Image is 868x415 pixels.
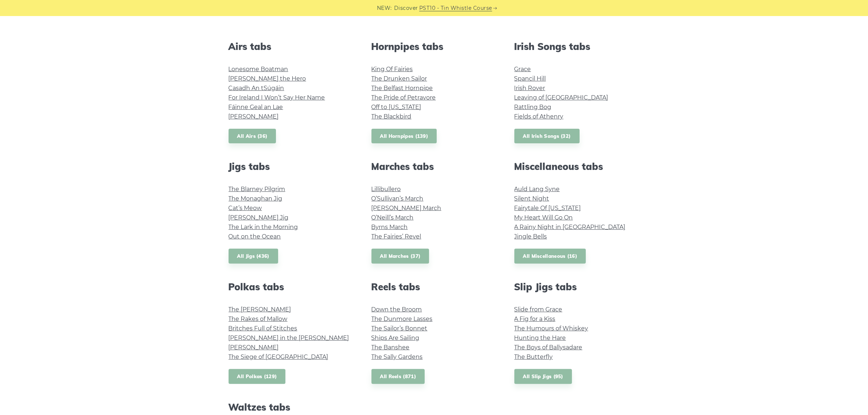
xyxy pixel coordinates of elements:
[514,129,580,144] a: All Irish Songs (32)
[371,249,429,264] a: All Marches (37)
[371,353,423,360] a: The Sally Gardens
[514,315,556,322] a: A Fig for a Kiss
[419,4,492,12] a: PST10 - Tin Whistle Course
[377,4,392,12] span: NEW:
[514,66,531,73] a: Grace
[229,249,278,264] a: All Jigs (436)
[371,325,428,332] a: The Sailor’s Bonnet
[229,369,286,384] a: All Polkas (129)
[229,224,298,230] a: The Lark in the Morning
[371,306,422,313] a: Down the Broom
[514,41,640,52] h2: Irish Songs tabs
[371,214,414,221] a: O’Neill’s March
[229,306,291,313] a: The [PERSON_NAME]
[229,315,288,322] a: The Rakes of Mallow
[371,224,408,230] a: Byrns March
[229,41,354,52] h2: Airs tabs
[229,129,276,144] a: All Airs (36)
[514,214,573,221] a: My Heart Will Go On
[371,334,420,341] a: Ships Are Sailing
[229,402,354,413] h2: Waltzes tabs
[514,85,545,92] a: Irish Rover
[371,315,433,322] a: The Dunmore Lasses
[371,344,410,351] a: The Banshee
[514,195,549,202] a: Silent Night
[371,66,413,73] a: King Of Fairies
[229,205,262,212] a: Cat’s Meow
[229,214,289,221] a: [PERSON_NAME] Jig
[229,334,349,341] a: [PERSON_NAME] in the [PERSON_NAME]
[229,195,283,202] a: The Monaghan Jig
[229,325,297,332] a: Britches Full of Stitches
[514,104,552,110] a: Rattling Bog
[371,233,421,240] a: The Fairies’ Revel
[514,233,547,240] a: Jingle Bells
[229,104,283,110] a: Fáinne Geal an Lae
[514,281,640,292] h2: Slip Jigs tabs
[514,94,608,101] a: Leaving of [GEOGRAPHIC_DATA]
[371,94,436,101] a: The Pride of Petravore
[371,281,497,292] h2: Reels tabs
[229,113,279,120] a: [PERSON_NAME]
[371,205,441,212] a: [PERSON_NAME] March
[229,186,285,193] a: The Blarney Pilgrim
[514,306,563,313] a: Slide from Grace
[229,353,328,360] a: The Siege of [GEOGRAPHIC_DATA]
[371,113,412,120] a: The Blackbird
[371,41,497,52] h2: Hornpipes tabs
[514,224,626,230] a: A Rainy Night in [GEOGRAPHIC_DATA]
[514,205,581,212] a: Fairytale Of [US_STATE]
[514,353,553,360] a: The Butterfly
[229,66,288,73] a: Lonesome Boatman
[371,129,437,144] a: All Hornpipes (139)
[514,113,564,120] a: Fields of Athenry
[229,233,281,240] a: Out on the Ocean
[371,186,401,193] a: Lillibullero
[514,161,640,172] h2: Miscellaneous tabs
[394,4,418,12] span: Discover
[229,281,354,292] h2: Polkas tabs
[514,325,588,332] a: The Humours of Whiskey
[371,161,497,172] h2: Marches tabs
[229,75,306,82] a: [PERSON_NAME] the Hero
[229,85,284,92] a: Casadh An tSúgáin
[371,195,424,202] a: O’Sullivan’s March
[514,369,572,384] a: All Slip Jigs (95)
[371,75,427,82] a: The Drunken Sailor
[371,369,425,384] a: All Reels (871)
[514,334,566,341] a: Hunting the Hare
[371,104,421,110] a: Off to [US_STATE]
[229,94,325,101] a: For Ireland I Won’t Say Her Name
[514,186,560,193] a: Auld Lang Syne
[371,85,433,92] a: The Belfast Hornpipe
[514,75,546,82] a: Spancil Hill
[514,249,586,264] a: All Miscellaneous (16)
[229,344,279,351] a: [PERSON_NAME]
[229,161,354,172] h2: Jigs tabs
[514,344,583,351] a: The Boys of Ballysadare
